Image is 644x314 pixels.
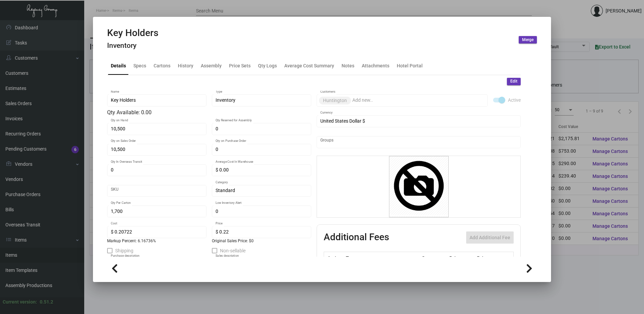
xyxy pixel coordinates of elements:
[133,62,146,69] div: Specs
[507,78,521,85] button: Edit
[107,108,311,117] div: Qty Available: 0.00
[466,231,514,244] button: Add Additional Fee
[154,62,170,69] div: Cartons
[319,97,351,104] mat-chip: Huntington
[510,78,517,84] span: Edit
[420,252,447,264] th: Cost
[220,247,246,255] span: Non-sellable
[201,62,222,69] div: Assembly
[258,62,277,69] div: Qty Logs
[352,98,484,103] input: Add new..
[362,62,389,69] div: Attachments
[475,252,506,264] th: Price type
[344,252,420,264] th: Type
[470,235,510,240] span: Add Additional Fee
[324,252,345,264] th: Active
[519,36,537,43] button: Merge
[342,62,354,69] div: Notes
[229,62,251,69] div: Price Sets
[522,37,534,43] span: Merge
[284,62,334,69] div: Average Cost Summary
[107,41,158,50] h4: Inventory
[3,299,37,306] div: Current version:
[397,62,423,69] div: Hotel Portal
[448,252,475,264] th: Price
[320,139,517,145] input: Add new..
[111,62,126,69] div: Details
[508,96,521,104] span: Active
[324,231,389,244] h2: Additional Fees
[107,27,158,39] h2: Key Holders
[40,299,53,306] div: 0.51.2
[115,247,133,255] span: Shipping
[178,62,193,69] div: History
